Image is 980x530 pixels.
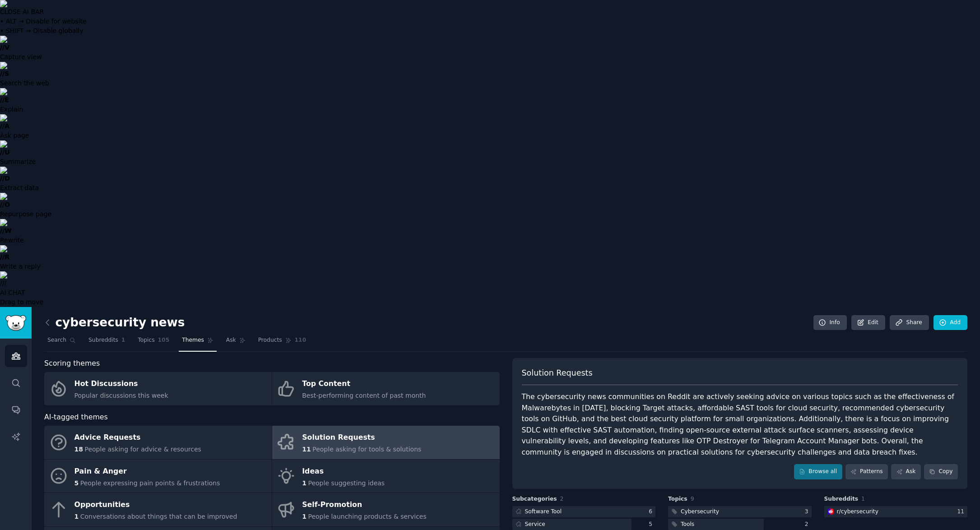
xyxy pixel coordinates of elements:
div: Opportunities [74,498,237,512]
span: 105 [158,336,170,344]
span: 1 [302,513,307,520]
a: Ask [891,464,921,479]
div: Tools [681,521,694,529]
span: 1 [302,479,307,487]
a: Advice Requests18People asking for advice & resources [44,426,272,459]
a: Share [890,315,929,330]
a: Service5 [512,519,656,530]
a: Hot DiscussionsPopular discussions this week [44,372,272,405]
div: Cybersecurity [681,508,719,516]
div: Service [525,521,545,529]
div: Self-Promotion [302,498,427,512]
span: People asking for tools & solutions [312,446,421,453]
button: Copy [924,464,958,479]
span: 1 [74,513,79,520]
span: Solution Requests [522,367,593,379]
img: GummySearch logo [5,315,26,331]
span: Subreddits [824,495,859,503]
a: Software Tool6 [512,506,656,517]
div: The cybersecurity news communities on Reddit are actively seeking advice on various topics such a... [522,391,958,458]
a: Themes [179,333,217,352]
span: Topics [138,336,154,344]
div: 3 [805,508,812,516]
a: cybersecurityr/cybersecurity11 [824,506,968,517]
span: 1 [861,496,865,502]
div: Top Content [302,377,426,391]
span: Ask [226,336,236,344]
img: cybersecurity [827,508,834,515]
div: 5 [649,521,655,529]
div: 2 [805,521,812,529]
a: Browse all [794,464,842,479]
span: Themes [182,336,204,344]
a: Topics105 [135,333,172,352]
span: Subcategories [512,495,557,503]
a: Edit [851,315,885,330]
a: Cybersecurity3 [668,506,812,517]
span: Search [47,336,66,344]
span: Topics [668,495,687,503]
span: 18 [74,446,83,453]
a: Opportunities1Conversations about things that can be improved [44,493,272,526]
a: Solution Requests11People asking for tools & solutions [272,426,500,459]
a: Pain & Anger5People expressing pain points & frustrations [44,460,272,493]
div: Solution Requests [302,431,421,445]
span: 2 [560,496,564,502]
a: Ask [223,333,249,352]
a: Search [44,333,79,352]
a: Self-Promotion1People launching products & services [272,493,500,526]
span: 110 [295,336,307,344]
span: 9 [691,496,694,502]
span: Subreddits [88,336,118,344]
div: 11 [957,508,967,516]
span: 11 [302,446,311,453]
span: Conversations about things that can be improved [80,513,237,520]
div: Ideas [302,464,385,479]
a: Add [934,315,967,330]
a: Ideas1People suggesting ideas [272,460,500,493]
span: People suggesting ideas [308,479,385,487]
span: People asking for advice & resources [84,446,201,453]
a: Top ContentBest-performing content of past month [272,372,500,405]
div: Software Tool [525,508,562,516]
span: AI-tagged themes [44,412,108,423]
span: Best-performing content of past month [302,392,426,399]
div: Hot Discussions [74,377,168,391]
span: Popular discussions this week [74,392,168,399]
a: Products110 [255,333,309,352]
span: People launching products & services [308,513,427,520]
a: Tools2 [668,519,812,530]
span: 1 [121,336,125,344]
a: Info [813,315,847,330]
span: People expressing pain points & frustrations [80,479,220,487]
span: 5 [74,479,79,487]
a: Patterns [845,464,888,479]
div: r/ cybersecurity [837,508,878,516]
h2: cybersecurity news [44,316,185,330]
div: Pain & Anger [74,464,220,479]
span: Scoring themes [44,358,100,369]
div: 6 [649,508,655,516]
span: Products [258,336,282,344]
a: Subreddits1 [85,333,128,352]
div: Advice Requests [74,431,201,445]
